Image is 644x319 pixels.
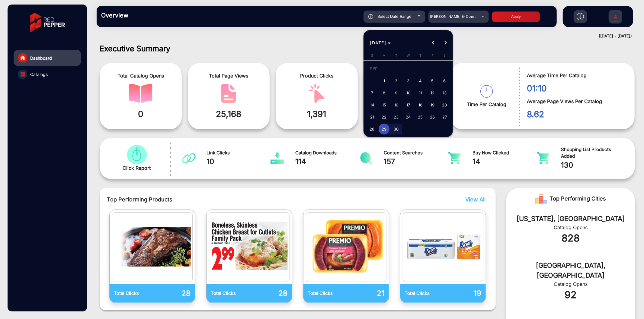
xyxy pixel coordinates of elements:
[427,37,439,49] button: Previous month
[431,53,434,58] span: F
[367,87,377,98] span: 7
[439,87,450,98] span: 13
[402,111,414,123] button: September 24, 2025
[391,99,402,110] span: 16
[426,87,438,99] button: September 12, 2025
[439,37,451,49] button: Next month
[379,124,389,134] span: 29
[379,87,389,98] span: 8
[366,123,378,135] button: September 28, 2025
[438,75,450,87] button: September 6, 2025
[439,75,450,86] span: 6
[366,87,378,99] button: September 7, 2025
[414,75,426,87] button: September 4, 2025
[367,124,377,134] span: 28
[415,87,426,98] span: 11
[427,99,438,110] span: 19
[438,99,450,111] button: September 20, 2025
[439,112,450,122] span: 27
[403,87,414,98] span: 10
[378,123,390,135] button: September 29, 2025
[383,53,386,58] span: M
[391,112,402,122] span: 23
[403,112,414,122] span: 24
[390,111,402,123] button: September 23, 2025
[379,99,389,110] span: 15
[414,87,426,99] button: September 11, 2025
[402,75,414,87] button: September 3, 2025
[426,99,438,111] button: September 19, 2025
[390,75,402,87] button: September 2, 2025
[402,99,414,111] button: September 17, 2025
[391,75,402,86] span: 2
[426,111,438,123] button: September 26, 2025
[403,75,414,86] span: 3
[402,87,414,99] button: September 10, 2025
[366,111,378,123] button: September 21, 2025
[415,75,426,86] span: 4
[390,87,402,99] button: September 9, 2025
[368,37,393,48] button: Choose month and year
[366,99,378,111] button: September 14, 2025
[391,124,402,134] span: 30
[415,112,426,122] span: 25
[370,40,386,45] span: [DATE]
[379,75,389,86] span: 1
[378,75,390,87] button: September 1, 2025
[379,112,389,122] span: 22
[367,112,377,122] span: 21
[427,87,438,98] span: 12
[419,53,421,58] span: T
[390,99,402,111] button: September 16, 2025
[390,123,402,135] button: September 30, 2025
[378,99,390,111] button: September 15, 2025
[371,53,373,58] span: S
[403,99,414,110] span: 17
[439,99,450,110] span: 20
[426,75,438,87] button: September 5, 2025
[444,53,446,58] span: S
[438,111,450,123] button: September 27, 2025
[367,99,377,110] span: 14
[427,75,438,86] span: 5
[438,87,450,99] button: September 13, 2025
[395,53,397,58] span: T
[378,111,390,123] button: September 22, 2025
[407,53,410,58] span: W
[378,87,390,99] button: September 8, 2025
[414,99,426,111] button: September 18, 2025
[414,111,426,123] button: September 25, 2025
[415,99,426,110] span: 18
[366,63,450,75] td: SEP
[391,87,402,98] span: 9
[427,112,438,122] span: 26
